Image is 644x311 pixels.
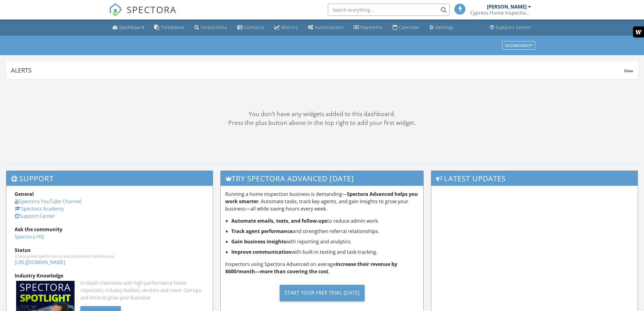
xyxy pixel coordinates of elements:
div: Support Center [496,24,531,30]
div: Payments [361,24,383,30]
li: and strengthen referral relationships. [231,228,419,235]
div: [PERSON_NAME] [487,4,527,10]
div: You don't have any widgets added to this dashboard. [6,110,638,118]
a: Spectora Academy [15,205,64,212]
a: Calendar [390,22,422,33]
div: Press the plus button above in the top right to add your first widget. [6,118,638,127]
img: The Best Home Inspection Software - Spectora [109,3,122,16]
strong: increase their revenue by $600/month—more than covering the cost [225,261,397,275]
p: Running a home inspection business is demanding— . Automate tasks, track key agents, and gain ins... [225,190,419,212]
strong: Automate emails, texts, and follow-ups [231,217,327,224]
strong: Gain business insights [231,238,286,245]
div: Industry Knowledge [15,272,205,279]
div: Ask the community [15,226,205,233]
a: Support Center [15,213,55,219]
a: Automations (Basic) [306,22,346,33]
a: Contacts [235,22,267,33]
a: Payments [351,22,385,33]
a: [URL][DOMAIN_NAME] [15,259,65,266]
a: SPECTORA [109,8,177,21]
a: Metrics [272,22,301,33]
p: Inspectors using Spectora Advanced on average . [225,260,419,275]
a: Support Center [487,22,534,33]
a: Inspections [192,22,230,33]
button: Dashboards [502,41,535,50]
div: Alerts [11,66,624,74]
a: Settings [427,22,456,33]
div: Start Your Free Trial [DATE] [280,285,365,301]
li: to reduce admin work. [231,217,419,224]
li: with built-in texting and task tracking. [231,248,419,256]
div: Automations [315,24,344,30]
div: Check system performance and scheduled maintenance. [15,254,205,259]
a: Spectora HQ [15,233,44,240]
strong: General [15,191,34,197]
div: Status [15,246,205,254]
div: Dashboards [505,43,532,48]
h3: Try spectora advanced [DATE] [221,171,423,186]
div: Dashboard [119,24,145,30]
strong: Spectora Advanced helps you work smarter [225,191,418,205]
div: Templates [161,24,185,30]
div: Settings [436,24,454,30]
div: Cypress Home Inspections LLC [470,10,531,16]
strong: Improve communication [231,249,292,255]
span: View [624,68,633,73]
a: Start Your Free Trial [DATE] [225,280,419,306]
h3: Support [6,171,213,186]
div: Contacts [244,24,264,30]
a: Dashboard [110,22,147,33]
h3: Latest Updates [431,171,638,186]
a: Templates [152,22,187,33]
div: Metrics [282,24,298,30]
a: Spectora YouTube Channel [15,198,81,205]
span: SPECTORA [127,3,177,16]
div: Calendar [399,24,420,30]
div: Inspections [201,24,227,30]
li: with reporting and analytics. [231,238,419,245]
input: Search everything... [328,4,450,16]
div: In-depth interviews with high-performance home inspectors, industry leaders, vendors and more. Ge... [80,279,205,301]
strong: Track agent performance [231,228,292,235]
